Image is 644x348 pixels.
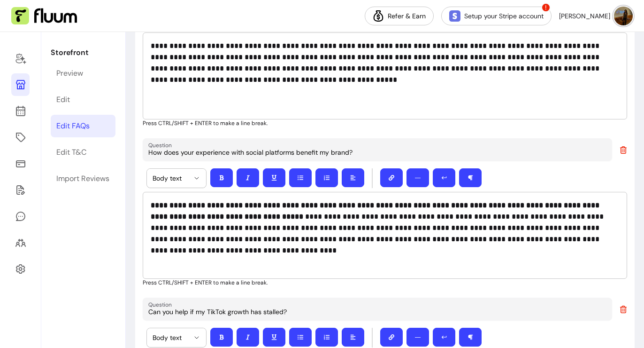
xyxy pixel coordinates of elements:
label: Question [148,141,175,149]
div: Import Reviews [56,173,109,184]
span: Body text [153,333,189,342]
a: Import Reviews [51,167,115,190]
img: Stripe Icon [449,10,460,22]
a: Setup your Stripe account [441,7,552,25]
a: Edit T&C [51,141,115,164]
span: ! [541,3,551,12]
a: Edit [51,88,115,111]
img: avatar [614,7,633,25]
a: Clients [11,231,30,254]
input: Question [148,148,606,157]
div: Edit T&C [56,147,86,158]
button: Body text [147,328,206,347]
button: Body text [147,169,206,188]
a: Settings [11,258,30,280]
a: Preview [51,62,115,85]
a: Offerings [11,126,30,149]
input: Question [148,307,606,316]
a: Refer & Earn [365,7,434,25]
a: Sales [11,152,30,175]
a: Forms [11,179,30,201]
div: Edit FAQs [56,120,90,132]
div: Preview [56,68,83,79]
a: Edit FAQs [51,115,115,137]
label: Question [148,301,175,308]
button: ― [406,328,429,347]
p: Storefront [51,47,115,58]
button: ― [406,168,429,187]
a: Home [11,47,30,70]
span: [PERSON_NAME] [559,11,610,21]
img: Fluum Logo [11,7,77,25]
span: Body text [153,174,189,183]
button: avatar[PERSON_NAME] [559,7,633,25]
p: Press CTRL/SHIFT + ENTER to make a line break. [143,279,627,286]
a: Storefront [11,73,30,96]
a: My Messages [11,205,30,228]
p: Press CTRL/SHIFT + ENTER to make a line break. [143,119,627,127]
a: Calendar [11,100,30,122]
div: Edit [56,94,70,105]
